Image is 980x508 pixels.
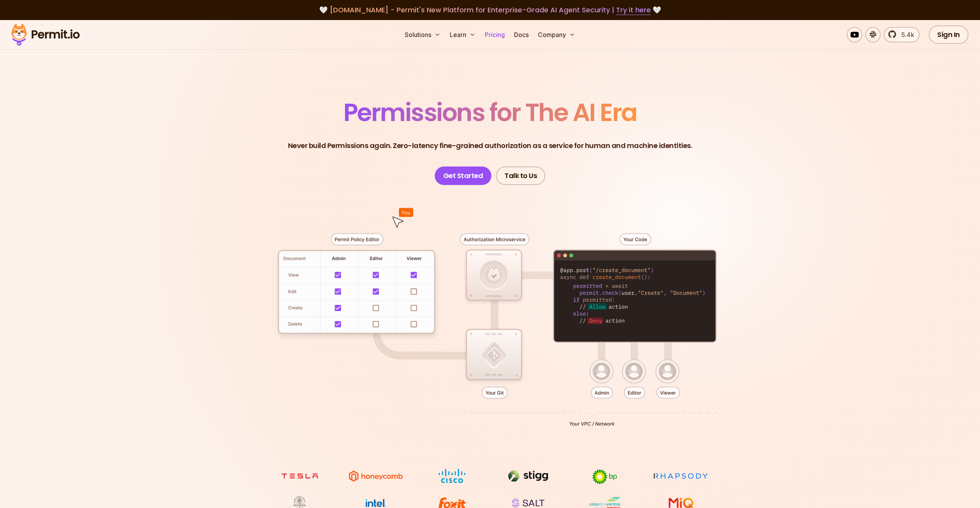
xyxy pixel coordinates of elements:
[347,469,405,483] img: Honeycomb
[447,27,479,42] button: Learn
[652,469,710,483] img: Rhapsody Health
[343,95,637,130] span: Permissions for The AI Era
[576,469,633,485] img: bp
[18,5,962,15] div: 🤍 🤍
[288,140,692,151] p: Never build Permissions again. Zero-latency fine-grained authorization as a service for human and...
[929,25,968,44] a: Sign In
[511,27,532,42] a: Docs
[271,469,328,483] img: tesla
[884,27,920,42] a: 5.4k
[482,27,508,42] a: Pricing
[496,167,545,185] a: Talk to Us
[535,27,578,42] button: Company
[402,27,444,42] button: Solutions
[423,469,481,483] img: Cisco
[330,5,651,15] span: [DOMAIN_NAME] - Permit's New Platform for Enterprise-Grade AI Agent Security |
[435,167,492,185] a: Get Started
[8,22,83,48] img: Permit logo
[897,30,914,39] span: 5.4k
[499,469,557,483] img: Stigg
[616,5,651,15] a: Try it here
